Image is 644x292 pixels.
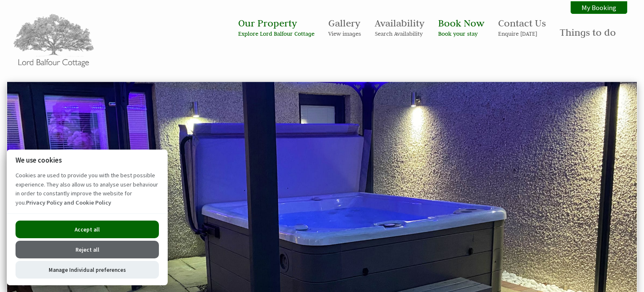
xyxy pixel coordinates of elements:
[498,17,546,37] a: Contact UsEnquire [DATE]
[375,17,424,37] a: AvailabilitySearch Availability
[12,13,96,69] img: Lord Balfour Cottage
[238,17,314,37] a: Our PropertyExplore Lord Balfour Cottage
[16,261,159,279] button: Manage Individual preferences
[375,30,424,37] small: Search Availability
[328,17,361,37] a: GalleryView images
[438,30,484,37] small: Book your stay
[7,156,168,164] h2: We use cookies
[438,17,484,37] a: Book NowBook your stay
[16,241,159,258] button: Reject all
[7,171,168,213] p: Cookies are used to provide you with the best possible experience. They also allow us to analyse ...
[26,199,111,206] a: Privacy Policy and Cookie Policy
[238,30,314,37] small: Explore Lord Balfour Cottage
[560,26,616,38] a: Things to do
[571,1,627,14] a: My Booking
[498,30,546,37] small: Enquire [DATE]
[16,221,159,238] button: Accept all
[328,30,361,37] small: View images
